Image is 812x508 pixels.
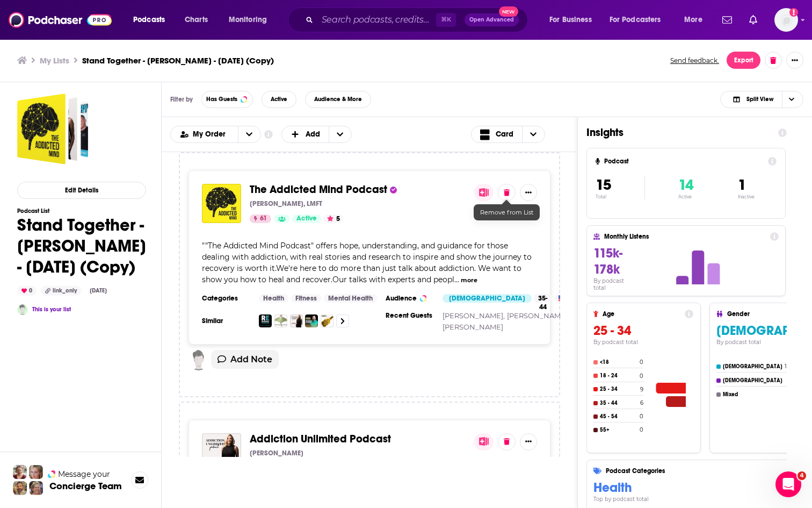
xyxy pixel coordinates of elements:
a: Show notifications dropdown [745,11,762,29]
div: The Addicted Mind PodcastThe Addicted Mind Podcast[PERSON_NAME], LMFT61Active5Show More Button""T... [179,152,560,397]
h4: 0 [640,373,643,380]
textarea: Message… [9,330,206,348]
span: 115k-178k [593,245,622,277]
h3: Recent Guests [386,311,434,320]
div: Where is the feature on PodChaser that will tailor my pitch to a podcast? [47,111,198,132]
p: Inactive [738,194,755,199]
h3: 25 - 34 [593,323,693,339]
input: Search podcasts, credits, & more... [317,11,436,28]
a: Podchaser - Follow, Share and Rate Podcasts [9,10,112,30]
p: [PERSON_NAME], LMFT [250,199,322,208]
button: Upload attachment [17,352,25,361]
button: Start recording [68,352,77,361]
button: go back [7,4,27,25]
div: Support Bot • AI Agent • 1m ago [17,88,122,94]
span: Logged in as ckennedymercer [774,8,798,32]
button: more [461,276,477,285]
a: Recovery Elevator [259,314,272,327]
h4: [DEMOGRAPHIC_DATA] [723,363,782,370]
span: New [499,6,518,17]
button: Show More Button [520,184,537,201]
h4: Age [603,310,680,318]
button: Gif picker [51,352,60,361]
span: For Podcasters [610,12,661,27]
a: This is your list [32,306,71,313]
button: open menu [126,11,179,28]
span: Add Note [230,354,272,364]
a: Addiction Unlimited Podcast [202,433,241,473]
div: [DATE] [85,287,111,295]
h3: My Lists [40,55,69,66]
h4: 45 - 54 [600,413,637,420]
button: Choose View [471,126,545,143]
div: link_only [41,286,81,296]
span: Add [306,131,320,138]
h2: Choose List sort [170,126,261,143]
a: Mental Health [324,294,377,303]
div: Remove from List [474,204,540,220]
h4: 0 [640,359,643,366]
button: + Add [281,126,352,143]
a: [PERSON_NAME], [443,311,505,320]
span: 4 [798,471,806,480]
img: The Addicted Mind Podcast [202,184,241,223]
span: Open Advanced [469,17,514,23]
button: Choose View [720,91,803,108]
span: " [202,241,532,284]
div: Hi there, how can we help? [17,68,119,79]
button: Show profile menu [774,8,798,32]
h4: 9 [640,386,643,393]
button: Open AdvancedNew [465,13,519,26]
a: 61 [250,214,271,223]
h1: Support Bot [52,5,103,13]
a: Active [292,214,321,223]
img: Sober Motivation: Sharing Sobriety Stories [305,314,318,327]
span: 14 [678,176,693,194]
span: Card [496,131,513,138]
h3: Stand Together - [PERSON_NAME] - [DATE] (Copy) [82,55,274,66]
h4: By podcast total [593,339,693,346]
span: Message your [58,469,110,480]
h4: Mixed [723,391,786,398]
button: Send a message… [184,348,201,365]
div: 35-44 [534,294,552,303]
h4: Podcast Categories [606,467,803,475]
h4: 25 - 34 [600,386,638,392]
img: The Recovery Show » Finding serenity through 12 step recovery in Al-Anon – a podcast [274,314,287,327]
button: open menu [542,11,605,28]
a: Charts [178,11,214,28]
h3: Similar [202,317,250,325]
img: Jon Profile [13,481,27,495]
button: Home [168,4,189,25]
a: Fitness [291,294,321,303]
a: The Addicted Mind Podcast [250,184,387,196]
span: ... [454,275,459,284]
span: My Order [193,131,229,138]
h4: 55+ [600,427,637,433]
button: Send feedback. [667,56,722,65]
h4: 6 [640,399,643,406]
button: open menu [171,131,238,138]
a: Health [259,294,288,303]
a: [PERSON_NAME] [443,323,503,331]
a: Stand Together - Scott Strode - April 18, 2025 (Copy) [17,94,88,164]
h4: 14 [785,363,791,370]
a: Addiction Unlimited Podcast [290,314,303,327]
span: ⌘ K [436,13,456,27]
h4: 0 [640,413,643,420]
h3: Concierge Team [49,481,122,491]
div: [DEMOGRAPHIC_DATA] [443,294,532,303]
button: open menu [677,11,716,28]
h4: <18 [600,359,637,366]
span: Addiction Unlimited Podcast [250,432,391,446]
p: The team can also help [52,13,134,24]
div: ckennedymercer says… [9,105,206,152]
a: Show notifications dropdown [718,11,736,29]
h4: 0 [640,426,643,433]
h4: Monthly Listens [604,233,765,240]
